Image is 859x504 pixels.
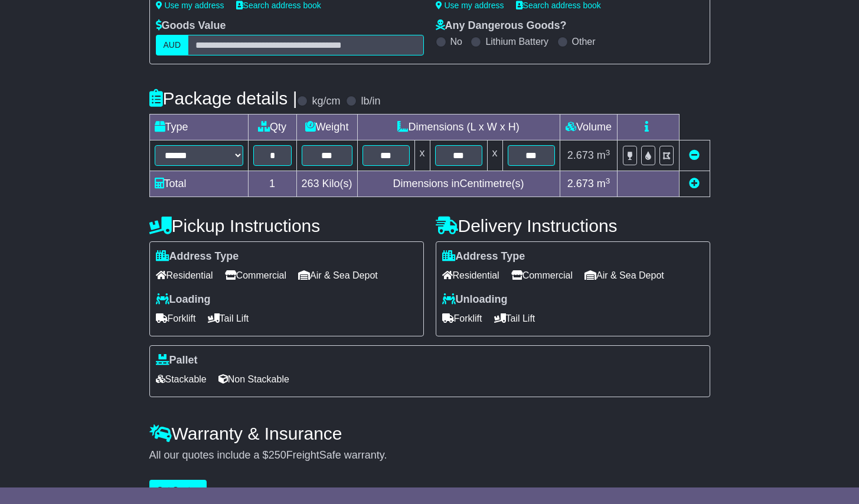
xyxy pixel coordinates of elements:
[442,250,525,263] label: Address Type
[361,95,380,108] label: lb/in
[298,266,378,284] span: Air & Sea Depot
[485,36,548,47] label: Lithium Battery
[149,114,248,140] td: Type
[302,178,319,189] span: 263
[511,266,573,284] span: Commercial
[567,149,594,161] span: 2.673
[296,171,357,197] td: Kilo(s)
[567,178,594,189] span: 2.673
[597,149,610,161] span: m
[208,309,249,328] span: Tail Lift
[689,178,700,189] a: Add new item
[487,140,502,171] td: x
[442,293,508,306] label: Unloading
[436,216,710,235] h4: Delivery Instructions
[689,149,700,161] a: Remove this item
[606,176,610,185] sup: 3
[149,216,424,235] h4: Pickup Instructions
[156,266,213,284] span: Residential
[149,171,248,197] td: Total
[149,89,298,108] h4: Package details |
[436,19,567,32] label: Any Dangerous Goods?
[560,114,618,140] td: Volume
[149,480,207,500] button: Get Quotes
[450,36,462,47] label: No
[218,370,289,388] span: Non Stackable
[442,266,499,284] span: Residential
[414,140,430,171] td: x
[269,449,286,461] span: 250
[156,370,207,388] span: Stackable
[516,1,601,10] a: Search address book
[156,35,189,55] label: AUD
[436,1,504,10] a: Use my address
[156,354,198,367] label: Pallet
[156,250,239,263] label: Address Type
[572,36,596,47] label: Other
[357,171,560,197] td: Dimensions in Centimetre(s)
[248,171,296,197] td: 1
[296,114,357,140] td: Weight
[442,309,482,328] span: Forklift
[149,449,710,462] div: All our quotes include a $ FreightSafe warranty.
[156,293,211,306] label: Loading
[225,266,286,284] span: Commercial
[597,178,610,189] span: m
[606,148,610,157] sup: 3
[149,424,710,443] h4: Warranty & Insurance
[357,114,560,140] td: Dimensions (L x W x H)
[584,266,664,284] span: Air & Sea Depot
[156,19,226,32] label: Goods Value
[156,309,196,328] span: Forklift
[494,309,535,328] span: Tail Lift
[248,114,296,140] td: Qty
[156,1,224,10] a: Use my address
[236,1,321,10] a: Search address book
[312,95,340,108] label: kg/cm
